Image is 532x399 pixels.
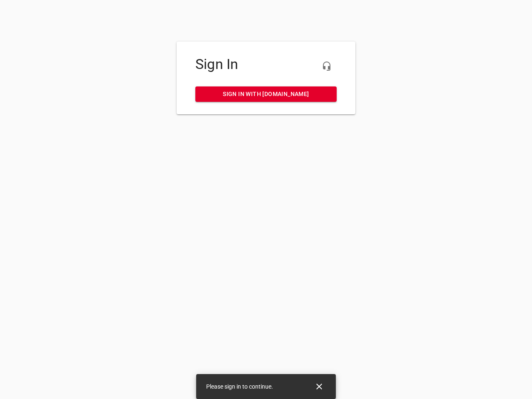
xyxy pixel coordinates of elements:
[195,56,337,73] h4: Sign In
[202,89,330,99] span: Sign in with [DOMAIN_NAME]
[317,56,337,76] button: Live Chat
[195,86,337,102] a: Sign in with [DOMAIN_NAME]
[206,383,273,390] span: Please sign in to continue.
[309,377,329,397] button: Close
